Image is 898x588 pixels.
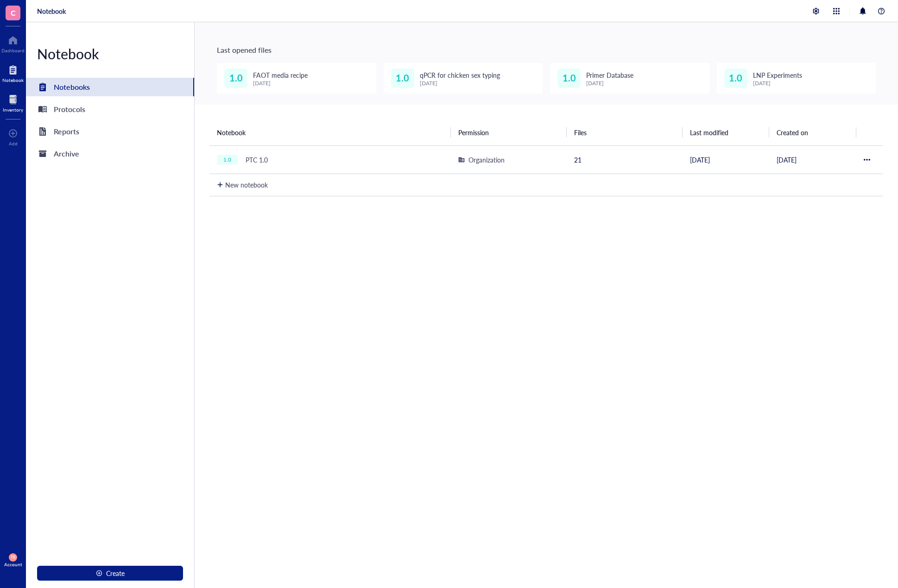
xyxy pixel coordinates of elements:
[37,566,183,581] button: Create
[753,70,802,80] span: LNP Experiments
[11,7,16,19] span: C
[1,48,25,53] div: Dashboard
[225,180,268,190] div: New notebook
[563,71,576,85] span: 1.0
[2,77,24,83] div: Notebook
[769,119,856,145] th: Created on
[26,144,194,163] a: Archive
[54,81,90,94] div: Notebooks
[54,147,79,160] div: Archive
[54,125,79,138] div: Reports
[451,119,567,145] th: Permission
[9,141,18,146] div: Add
[4,562,22,567] div: Account
[26,122,194,141] a: Reports
[241,153,272,166] div: PTC 1.0
[209,119,451,145] th: Notebook
[420,70,500,80] span: qPCR for chicken sex typing
[229,71,243,85] span: 1.0
[1,33,25,53] a: Dashboard
[769,145,856,174] td: [DATE]
[729,71,742,85] span: 1.0
[253,70,308,80] span: FAOT media recipe
[106,569,125,577] span: Create
[253,80,308,87] div: [DATE]
[217,44,876,56] div: Last opened files
[11,555,15,560] span: TR
[54,103,85,116] div: Protocols
[37,7,66,15] a: Notebook
[586,70,633,80] span: Primer Database
[2,63,24,83] a: Notebook
[567,145,683,174] td: 21
[3,107,23,113] div: Inventory
[683,145,769,174] td: [DATE]
[683,119,769,145] th: Last modified
[26,78,194,96] a: Notebooks
[26,100,194,119] a: Protocols
[586,80,633,87] div: [DATE]
[396,71,409,85] span: 1.0
[26,44,194,63] div: Notebook
[567,119,683,145] th: Files
[468,155,505,165] div: Organization
[420,80,500,87] div: [DATE]
[753,80,802,87] div: [DATE]
[3,92,23,113] a: Inventory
